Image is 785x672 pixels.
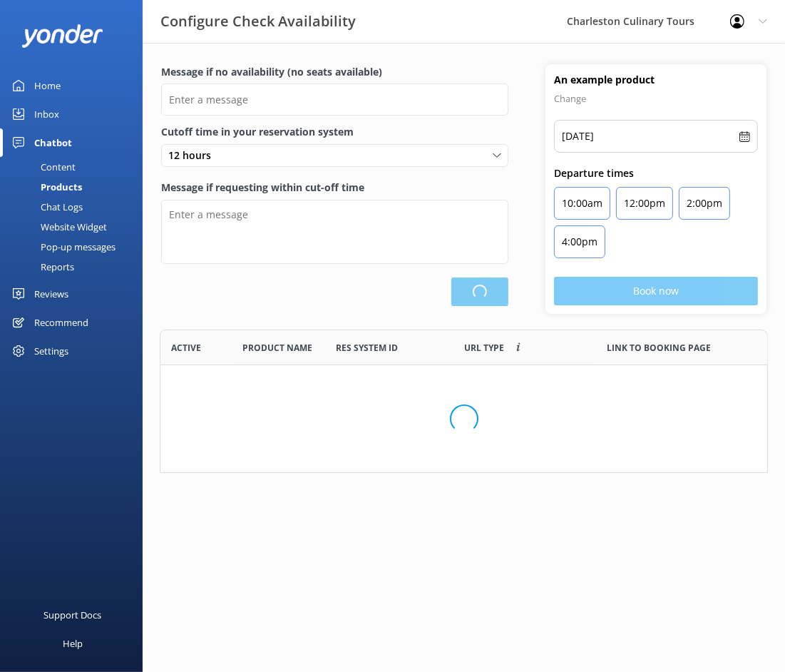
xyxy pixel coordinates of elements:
[171,341,201,355] span: Active
[9,217,107,237] div: Website Widget
[34,128,72,157] div: Chatbot
[34,308,88,337] div: Recommend
[9,177,143,197] a: Products
[34,337,68,365] div: Settings
[161,64,508,80] label: Message if no availability (no seats available)
[554,73,758,87] h4: An example product
[160,365,768,472] div: grid
[9,197,143,217] a: Chat Logs
[9,157,76,177] div: Content
[161,180,508,195] label: Message if requesting within cut-off time
[9,157,143,177] a: Content
[63,629,83,658] div: Help
[9,237,143,257] a: Pop-up messages
[34,100,59,128] div: Inbox
[9,257,74,277] div: Reports
[168,148,220,163] span: 12 hours
[9,177,82,197] div: Products
[9,237,116,257] div: Pop-up messages
[34,71,61,100] div: Home
[9,217,143,237] a: Website Widget
[160,10,356,33] h3: Configure Check Availability
[34,280,68,308] div: Reviews
[21,24,103,48] img: yonder-white-logo.png
[9,197,83,217] div: Chat Logs
[161,124,508,140] label: Cutoff time in your reservation system
[9,257,143,277] a: Reports
[44,601,102,629] div: Support Docs
[161,83,508,116] input: Enter a message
